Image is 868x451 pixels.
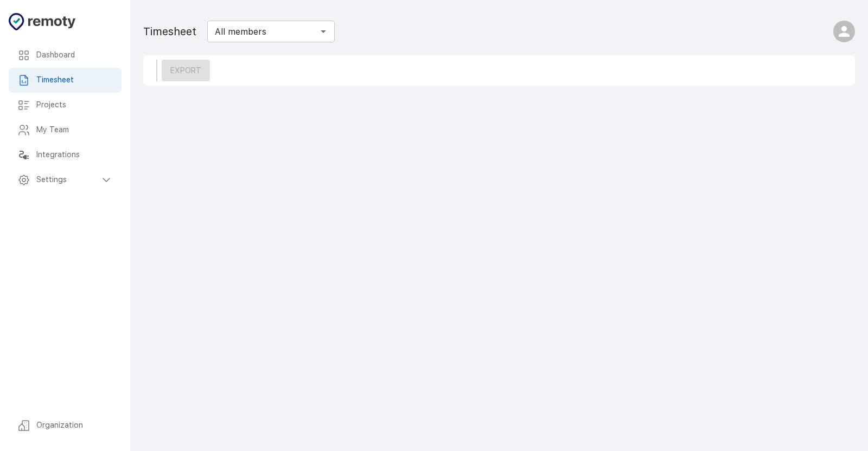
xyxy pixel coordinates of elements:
h6: Dashboard [36,49,113,61]
h6: Integrations [36,149,113,161]
div: Projects [9,93,122,118]
div: Timesheet [9,68,122,93]
div: My Team [9,118,122,143]
h6: My Team [36,124,113,136]
div: Settings [9,167,122,192]
h6: Projects [36,99,113,111]
h6: Settings [36,174,100,186]
div: Organization [9,413,122,438]
h6: Organization [36,420,113,431]
button: Open [316,24,331,39]
h1: Timesheet [143,23,196,40]
div: Integrations [9,143,122,167]
div: Dashboard [9,43,122,68]
h6: Timesheet [36,74,113,86]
